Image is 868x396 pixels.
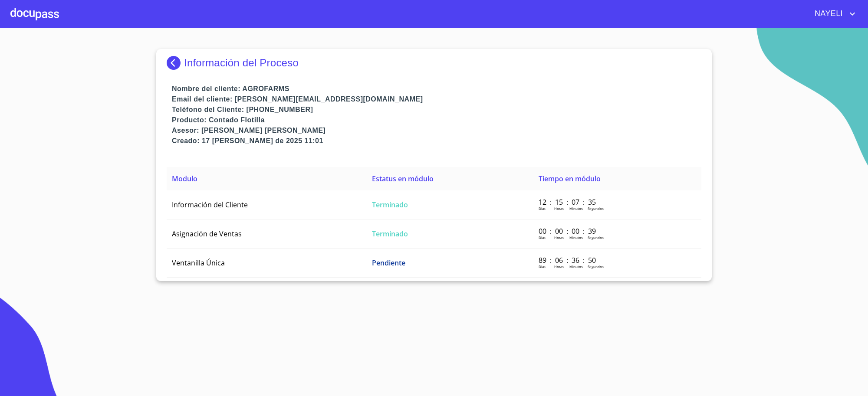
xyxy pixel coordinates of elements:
[539,255,597,265] p: 89 : 06 : 36 : 50
[172,94,701,105] p: Email del cliente: [PERSON_NAME][EMAIL_ADDRESS][DOMAIN_NAME]
[172,229,242,239] span: Asignación de Ventas
[554,235,564,240] p: Horas
[588,206,604,211] p: Segundos
[172,136,701,146] p: Creado: 17 [PERSON_NAME] de 2025 11:01
[172,125,701,136] p: Asesor: [PERSON_NAME] [PERSON_NAME]
[372,229,408,239] span: Terminado
[172,200,248,209] span: Información del Cliente
[372,174,434,183] span: Estatus en módulo
[372,200,408,209] span: Terminado
[172,115,701,125] p: Producto: Contado Flotilla
[554,264,564,269] p: Horas
[172,174,197,183] span: Modulo
[539,206,546,211] p: Dias
[184,57,299,69] p: Información del Proceso
[372,258,405,268] span: Pendiente
[808,7,847,21] span: NAYELI
[569,206,583,211] p: Minutos
[172,105,701,115] p: Teléfono del Cliente: [PHONE_NUMBER]
[167,56,184,70] img: Docupass spot blue
[539,264,546,269] p: Dias
[167,56,701,70] div: Información del Proceso
[554,206,564,211] p: Horas
[569,264,583,269] p: Minutos
[569,235,583,240] p: Minutos
[539,226,597,236] p: 00 : 00 : 00 : 39
[539,174,601,183] span: Tiempo en módulo
[808,7,858,21] button: account of current user
[588,235,604,240] p: Segundos
[539,197,597,207] p: 12 : 15 : 07 : 35
[172,84,701,94] p: Nombre del cliente: AGROFARMS
[588,264,604,269] p: Segundos
[172,258,225,268] span: Ventanilla Única
[539,235,546,240] p: Dias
